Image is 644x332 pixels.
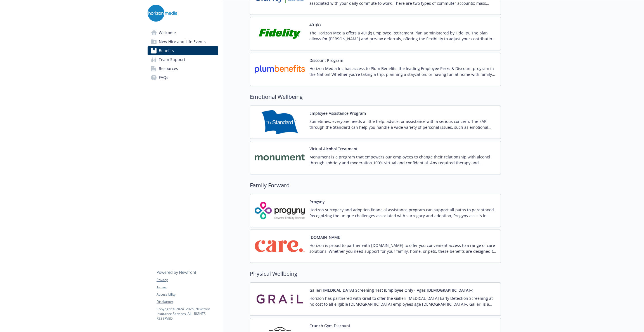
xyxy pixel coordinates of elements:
span: Resources [159,64,178,73]
a: Accessibility [157,292,218,297]
img: Grail, LLC carrier logo [255,287,305,311]
a: Privacy [157,277,218,282]
img: Standard Insurance Company carrier logo [255,110,305,134]
span: New Hire and Life Events [159,37,206,46]
button: Progyny [309,199,325,205]
img: Monument carrier logo [255,146,305,170]
button: Crunch Gym Discount [309,323,350,329]
p: Horizon is proud to partner with [DOMAIN_NAME] to offer you convenient access to a range of care ... [309,242,496,254]
h2: Family Forward [250,181,501,190]
button: Employee Assistance Program [309,110,366,116]
h2: Physical Wellbeing [250,270,501,278]
a: New Hire and Life Events [148,37,218,46]
span: Team Support [159,55,185,64]
button: 401(k) [309,22,321,28]
button: Discount Program [309,57,343,63]
button: [DOMAIN_NAME] [309,234,342,240]
span: FAQs [159,73,168,82]
span: Welcome [159,28,176,37]
a: Benefits [148,46,218,55]
img: plumbenefits carrier logo [255,57,305,81]
a: Disclaimer [157,299,218,304]
a: Team Support [148,55,218,64]
button: Virtual Alcohol Treatment [309,146,357,152]
a: Welcome [148,28,218,37]
p: Horizon surrogacy and adoption financial assistance program can support all paths to parenthood. ... [309,207,496,219]
img: Fidelity Investments carrier logo [255,22,305,46]
a: Terms [157,285,218,290]
span: Benefits [159,46,174,55]
h2: Emotional Wellbeing [250,93,501,101]
a: Resources [148,64,218,73]
p: Horizon Media Inc has access to Plum Benefits, the leading Employee Perks & Discount program in t... [309,66,496,77]
p: The Horizon Media offers a 401(k) Employee Retirement Plan administered by Fidelity. The plan all... [309,30,496,42]
p: Horizon has partnered with Grail to offer the Galleri [MEDICAL_DATA] Early Detection Screening at... [309,295,496,307]
a: FAQs [148,73,218,82]
img: Care.com carrier logo [255,234,305,258]
button: Galleri [MEDICAL_DATA] Screening Test (Employee Only - Ages [DEMOGRAPHIC_DATA]+) [309,287,473,293]
p: Copyright © 2024 - 2025 , Newfront Insurance Services, ALL RIGHTS RESERVED [157,307,218,321]
img: Progyny carrier logo [255,199,305,223]
p: Monument is a program that empowers our employees to change their relationship with alcohol throu... [309,154,496,166]
p: Sometimes, everyone needs a little help, advice, or assistance with a serious concern. The EAP th... [309,118,496,130]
